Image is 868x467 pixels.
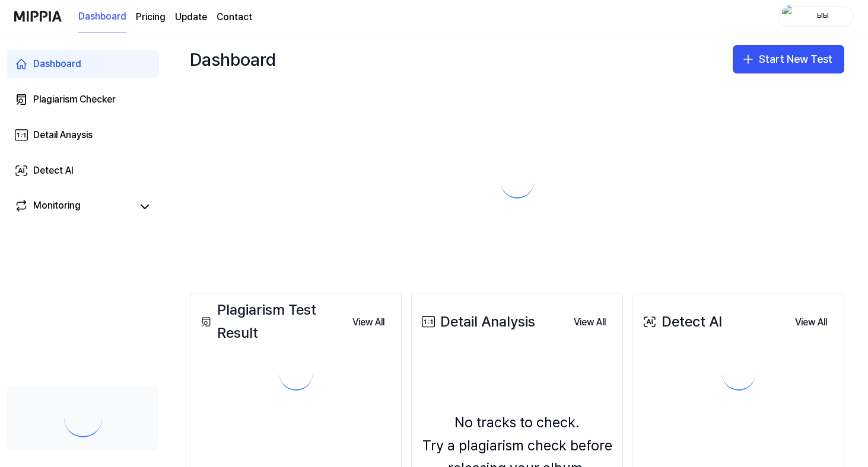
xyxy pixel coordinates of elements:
[343,311,394,334] button: View All
[33,57,81,71] div: Dashboard
[786,309,837,334] a: View All
[7,85,159,114] a: Plagiarism Checker
[782,5,796,28] img: profile
[217,10,252,24] a: Contact
[33,92,116,107] div: Plagiarism Checker
[343,309,394,334] a: View All
[564,309,615,334] a: View All
[33,128,93,142] div: Detail Anaysis
[190,45,276,73] div: Dashboard
[198,299,343,344] div: Plagiarism Test Result
[175,10,207,24] a: Update
[800,9,846,23] div: ыы
[640,311,722,333] div: Detect AI
[14,199,133,215] a: Monitoring
[78,1,126,33] a: Dashboard
[564,311,615,334] button: View All
[136,10,166,24] a: Pricing
[33,199,81,215] div: Monitoring
[33,164,74,178] div: Detect AI
[7,121,159,149] a: Detail Anaysis
[419,311,535,333] div: Detail Analysis
[7,156,159,185] a: Detect AI
[7,50,159,78] a: Dashboard
[786,311,837,334] button: View All
[733,45,844,73] button: Start New Test
[778,7,854,27] button: profileыы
